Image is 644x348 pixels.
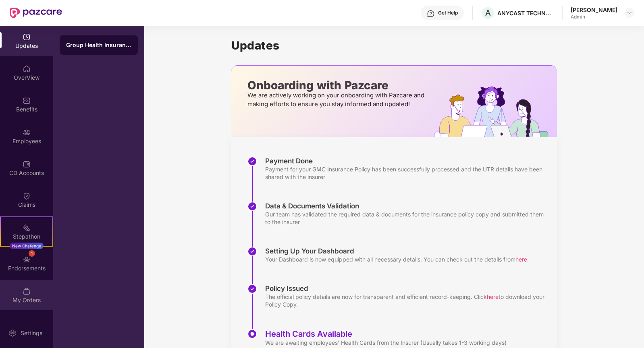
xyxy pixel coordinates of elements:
[23,192,31,200] img: svg+xml;base64,PHN2ZyBpZD0iQ2xhaW0iIHhtbG5zPSJodHRwOi8vd3d3LnczLm9yZy8yMDAwL3N2ZyIgd2lkdGg9IjIwIi...
[515,256,527,263] span: here
[485,8,491,18] span: A
[1,233,52,241] div: Stepathon
[265,210,549,226] div: Our team has validated the required data & documents for the insurance policy copy and submitted ...
[23,255,31,264] img: svg+xml;base64,PHN2ZyBpZD0iRW5kb3JzZW1lbnRzIiB4bWxucz0iaHR0cDovL3d3dy53My5vcmcvMjAwMC9zdmciIHdpZH...
[247,329,257,339] img: svg+xml;base64,PHN2ZyBpZD0iU3RlcC1BY3RpdmUtMzJ4MzIiIHhtbG5zPSJodHRwOi8vd3d3LnczLm9yZy8yMDAwL3N2Zy...
[265,293,549,308] div: The official policy details are now for transparent and efficient record-keeping. Click to downlo...
[265,329,507,339] div: Health Cards Available
[434,86,557,137] img: hrOnboarding
[487,293,499,300] span: here
[626,10,633,16] img: svg+xml;base64,PHN2ZyBpZD0iRHJvcGRvd24tMzJ4MzIiIHhtbG5zPSJodHRwOi8vd3d3LnczLm9yZy8yMDAwL3N2ZyIgd2...
[247,156,257,166] img: svg+xml;base64,PHN2ZyBpZD0iU3RlcC1Eb25lLTMyeDMyIiB4bWxucz0iaHR0cDovL3d3dy53My5vcmcvMjAwMC9zdmciIH...
[10,243,44,249] div: New Challenge
[8,329,17,337] img: svg+xml;base64,PHN2ZyBpZD0iU2V0dGluZy0yMHgyMCIgeG1sbnM9Imh0dHA6Ly93d3cudzMub3JnLzIwMDAvc3ZnIiB3aW...
[265,156,549,165] div: Payment Done
[265,339,507,346] div: We are awaiting employees' Health Cards from the Insurer (Usually takes 1-3 working days)
[23,160,31,168] img: svg+xml;base64,PHN2ZyBpZD0iQ0RfQWNjb3VudHMiIGRhdGEtbmFtZT0iQ0QgQWNjb3VudHMiIHhtbG5zPSJodHRwOi8vd3...
[23,65,31,73] img: svg+xml;base64,PHN2ZyBpZD0iSG9tZSIgeG1sbnM9Imh0dHA6Ly93d3cudzMub3JnLzIwMDAvc3ZnIiB3aWR0aD0iMjAiIG...
[23,128,31,136] img: svg+xml;base64,PHN2ZyBpZD0iRW1wbG95ZWVzIiB4bWxucz0iaHR0cDovL3d3dy53My5vcmcvMjAwMC9zdmciIHdpZHRoPS...
[18,329,45,337] div: Settings
[265,202,549,210] div: Data & Documents Validation
[427,10,435,18] img: svg+xml;base64,PHN2ZyBpZD0iSGVscC0zMngzMiIgeG1sbnM9Imh0dHA6Ly93d3cudzMub3JnLzIwMDAvc3ZnIiB3aWR0aD...
[265,284,549,293] div: Policy Issued
[247,247,257,256] img: svg+xml;base64,PHN2ZyBpZD0iU3RlcC1Eb25lLTMyeDMyIiB4bWxucz0iaHR0cDovL3d3dy53My5vcmcvMjAwMC9zdmciIH...
[23,97,31,105] img: svg+xml;base64,PHN2ZyBpZD0iQmVuZWZpdHMiIHhtbG5zPSJodHRwOi8vd3d3LnczLm9yZy8yMDAwL3N2ZyIgd2lkdGg9Ij...
[66,41,131,49] div: Group Health Insurance
[571,14,617,20] div: Admin
[571,6,617,14] div: [PERSON_NAME]
[23,224,31,232] img: svg+xml;base64,PHN2ZyB4bWxucz0iaHR0cDovL3d3dy53My5vcmcvMjAwMC9zdmciIHdpZHRoPSIyMSIgaGVpZ2h0PSIyMC...
[438,10,458,16] div: Get Help
[265,165,549,181] div: Payment for your GMC Insurance Policy has been successfully processed and the UTR details have be...
[231,39,557,52] h1: Updates
[247,82,427,89] p: Onboarding with Pazcare
[497,9,554,17] div: ANYCAST TECHNOLOGY PRIVATE LIMITED
[247,202,257,211] img: svg+xml;base64,PHN2ZyBpZD0iU3RlcC1Eb25lLTMyeDMyIiB4bWxucz0iaHR0cDovL3d3dy53My5vcmcvMjAwMC9zdmciIH...
[10,8,62,18] img: New Pazcare Logo
[265,247,527,255] div: Setting Up Your Dashboard
[247,284,257,294] img: svg+xml;base64,PHN2ZyBpZD0iU3RlcC1Eb25lLTMyeDMyIiB4bWxucz0iaHR0cDovL3d3dy53My5vcmcvMjAwMC9zdmciIH...
[29,250,35,257] div: 1
[247,91,427,109] p: We are actively working on your onboarding with Pazcare and making efforts to ensure you stay inf...
[23,33,31,41] img: svg+xml;base64,PHN2ZyBpZD0iVXBkYXRlZCIgeG1sbnM9Imh0dHA6Ly93d3cudzMub3JnLzIwMDAvc3ZnIiB3aWR0aD0iMj...
[23,287,31,295] img: svg+xml;base64,PHN2ZyBpZD0iTXlfT3JkZXJzIiBkYXRhLW5hbWU9Ik15IE9yZGVycyIgeG1sbnM9Imh0dHA6Ly93d3cudz...
[265,255,527,263] div: Your Dashboard is now equipped with all necessary details. You can check out the details from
